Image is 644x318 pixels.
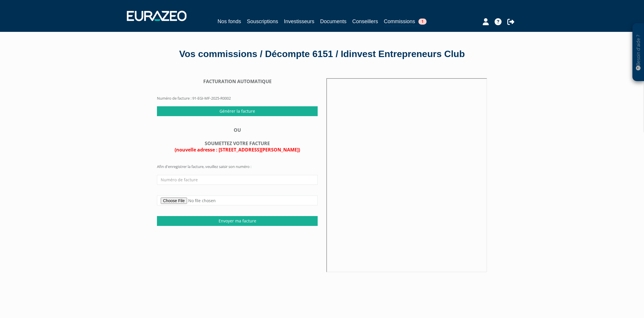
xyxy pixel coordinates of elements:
div: FACTURATION AUTOMATIQUE [157,78,318,85]
a: Documents [320,17,347,25]
input: Numéro de facture [157,175,318,185]
form: Numéro de facture : 91-EGI-MF-2025-R0002 [157,78,318,106]
a: Commissions1 [384,17,427,26]
div: OU SOUMETTEZ VOTRE FACTURE [157,127,318,153]
p: Besoin d'aide ? [635,26,642,78]
form: Afin d'enregistrer la facture, veuillez saisir son numéro : [157,164,318,226]
input: Générer la facture [157,106,318,116]
span: (nouvelle adresse : [STREET_ADDRESS][PERSON_NAME]) [175,147,300,153]
a: Conseillers [352,17,378,25]
a: Nos fonds [217,17,241,25]
input: Envoyer ma facture [157,216,318,226]
a: Investisseurs [284,17,314,25]
span: 1 [418,19,427,25]
div: Vos commissions / Décompte 6151 / Idinvest Entrepreneurs Club [157,47,487,61]
a: Souscriptions [247,17,278,25]
img: 1732889491-logotype_eurazeo_blanc_rvb.png [127,11,186,21]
